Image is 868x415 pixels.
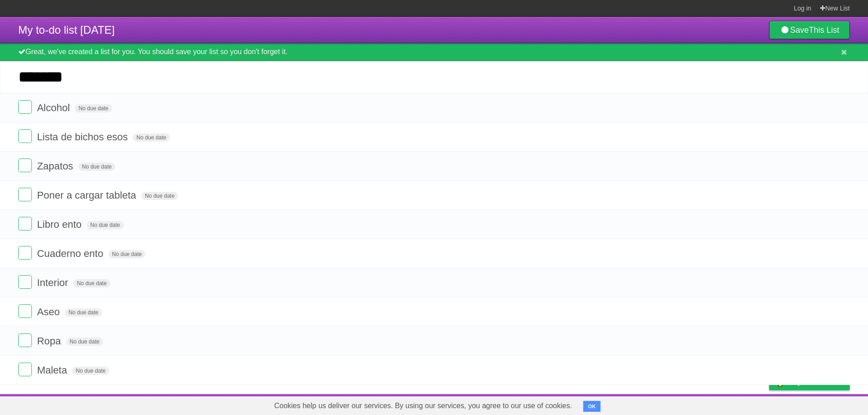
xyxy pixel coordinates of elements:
[37,160,76,172] span: Zapatos
[37,248,106,259] span: Cuaderno ento
[18,217,32,231] label: Done
[108,250,145,258] span: No due date
[37,277,70,288] span: Interior
[141,192,178,200] span: No due date
[37,102,72,113] span: Alcohol
[18,159,32,172] label: Done
[18,100,32,114] label: Done
[72,367,109,375] span: No due date
[37,190,139,201] span: Poner a cargar tableta
[583,401,601,412] button: OK
[37,335,63,347] span: Ropa
[18,304,32,318] label: Done
[18,363,32,376] label: Done
[769,21,850,39] a: SaveThis List
[87,221,123,229] span: No due date
[18,333,32,347] label: Done
[18,246,32,260] label: Done
[18,24,115,36] span: My to-do list [DATE]
[809,26,839,35] b: This List
[65,308,102,317] span: No due date
[18,188,32,201] label: Done
[133,133,170,142] span: No due date
[37,306,62,318] span: Aseo
[75,104,112,113] span: No due date
[788,374,845,390] span: Buy me a coffee
[78,163,115,171] span: No due date
[37,131,130,143] span: Lista de bichos esos
[18,275,32,289] label: Done
[37,364,69,376] span: Maleta
[265,397,581,415] span: Cookies help us deliver our services. By using our services, you agree to our use of cookies.
[66,338,103,346] span: No due date
[18,129,32,143] label: Done
[73,279,110,287] span: No due date
[37,219,84,230] span: Libro ento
